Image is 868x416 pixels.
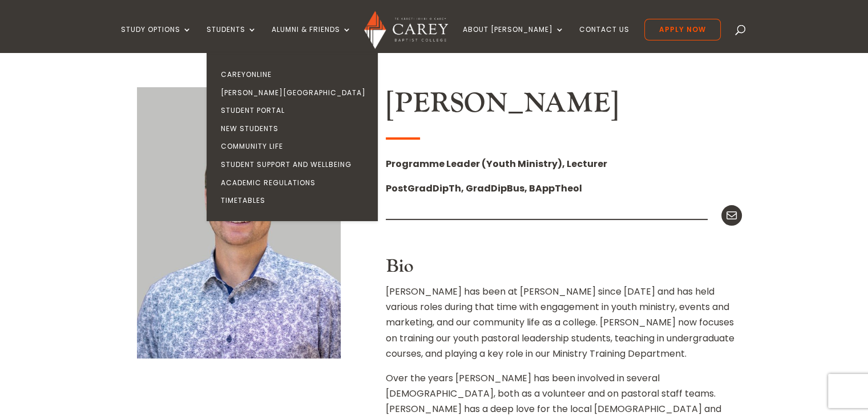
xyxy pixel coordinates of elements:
a: Alumni & Friends [272,26,352,52]
img: Sam Kilpatrick_600x800 [137,87,341,358]
a: Study Options [121,26,192,52]
a: Community Life [209,137,381,156]
a: Timetables [209,191,381,210]
a: Contact Us [579,26,629,52]
strong: PostGradDipTh, GradDipBus, BAppTheol [386,182,582,195]
a: Academic Regulations [209,174,381,192]
h3: Bio [386,256,742,283]
a: Apply Now [644,19,721,40]
a: [PERSON_NAME][GEOGRAPHIC_DATA] [209,84,381,102]
a: New Students [209,120,381,138]
a: CareyOnline [209,66,381,84]
p: [PERSON_NAME] has been at [PERSON_NAME] since [DATE] and has held various roles during that time ... [386,284,742,370]
a: About [PERSON_NAME] [463,26,564,52]
a: Students [207,26,257,52]
img: Carey Baptist College [364,11,448,49]
a: Student Support and Wellbeing [209,156,381,174]
a: Student Portal [209,101,381,120]
h2: [PERSON_NAME] [386,87,742,126]
strong: Programme Leader (Youth Ministry), Lecturer [386,157,607,170]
